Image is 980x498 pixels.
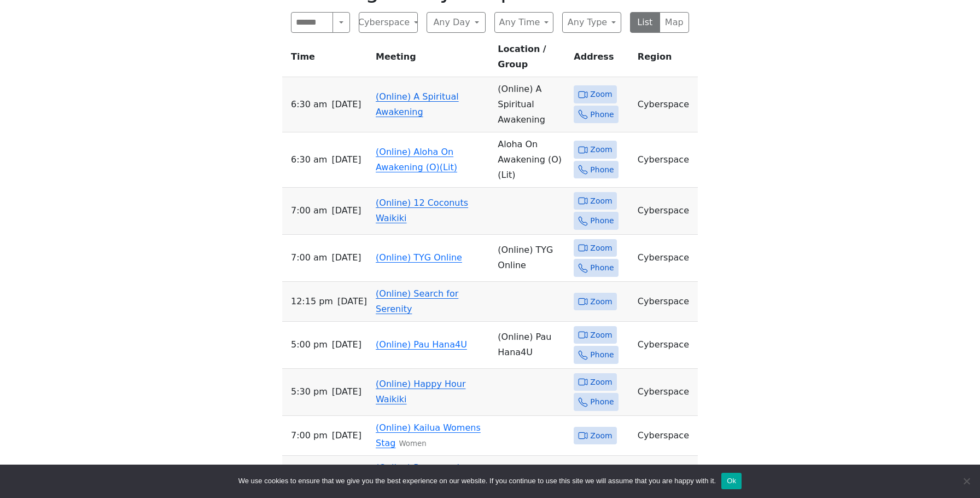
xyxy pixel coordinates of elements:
input: Search [291,12,333,33]
td: Cyberspace [633,416,698,456]
span: Phone [590,395,614,409]
span: Zoom [590,375,612,389]
button: Cyberspace [359,12,418,33]
button: Any Day [427,12,486,33]
span: Zoom [590,328,612,342]
span: [DATE] [332,428,361,443]
td: Cyberspace [633,235,698,282]
span: [DATE] [331,97,361,112]
th: Address [569,42,633,77]
td: Cyberspace [633,369,698,416]
th: Location / Group [493,42,569,77]
span: 7:00 PM [291,428,328,443]
span: [DATE] [332,384,361,399]
button: Ok [721,473,742,489]
td: (Online) Pau Hana4U [493,322,569,369]
span: Zoom [590,143,612,157]
span: Zoom [590,88,612,101]
td: Cyberspace [633,188,698,235]
span: Phone [590,348,614,362]
span: [DATE] [332,337,361,352]
a: (Online) Kailua Womens Stag [376,422,481,448]
span: 12:15 PM [291,294,333,309]
a: (Online) Pau Hana4U [376,339,467,350]
a: (Online) TYG Online [376,252,462,263]
span: Phone [590,214,614,228]
span: Zoom [590,295,612,309]
span: We use cookies to ensure that we give you the best experience on our website. If you continue to ... [238,476,716,487]
span: [DATE] [337,294,367,309]
span: 7:00 AM [291,203,327,218]
td: Aloha On Awakening (O) (Lit) [493,132,569,188]
th: Time [282,42,371,77]
span: Phone [590,261,614,275]
span: No [961,476,972,487]
span: 5:00 PM [291,337,328,352]
td: Cyberspace [633,282,698,322]
a: (Online) Happy Hour Waikiki [376,379,465,404]
span: Zoom [590,194,612,208]
td: Cyberspace [633,132,698,188]
button: Any Time [494,12,553,33]
a: (Online) Aloha On Awakening (O)(Lit) [376,147,457,172]
button: Any Type [562,12,621,33]
small: Women [399,439,426,448]
th: Region [633,42,698,77]
a: (Online) Search for Serenity [376,288,458,314]
span: Phone [590,163,614,177]
a: (Online) 12 Coconuts Waikiki [376,198,468,223]
span: [DATE] [331,250,361,265]
span: Phone [590,108,614,121]
td: Cyberspace [633,322,698,369]
th: Meeting [371,42,493,77]
span: 6:30 AM [291,97,327,112]
span: Zoom [590,241,612,255]
td: (Online) A Spiritual Awakening [493,77,569,132]
span: 7:00 AM [291,250,327,265]
span: [DATE] [331,152,361,167]
td: Cyberspace [633,456,698,496]
span: 5:30 PM [291,384,328,399]
button: Search [332,12,350,33]
button: List [630,12,660,33]
span: Zoom [590,429,612,443]
a: (Online) A Spiritual Awakening [376,91,459,117]
a: (Online) Recovery in [GEOGRAPHIC_DATA] [376,462,468,488]
span: 6:30 AM [291,152,327,167]
span: [DATE] [331,203,361,218]
td: Cyberspace [633,77,698,132]
button: Map [660,12,690,33]
td: (Online) TYG Online [493,235,569,282]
